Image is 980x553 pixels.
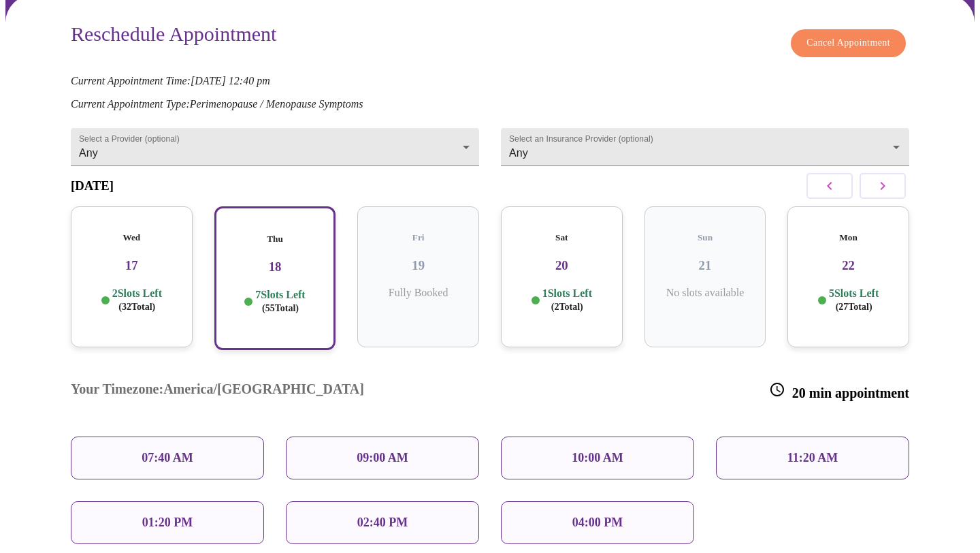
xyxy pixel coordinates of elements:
[71,75,270,86] em: Current Appointment Time: [DATE] 12:40 pm
[118,302,155,312] span: ( 32 Total)
[368,287,468,299] p: Fully Booked
[368,232,468,243] h5: Fri
[357,516,408,530] p: 02:40 PM
[71,381,364,401] h3: Your Timezone: America/[GEOGRAPHIC_DATA]
[71,22,276,50] h3: Reschedule Appointment
[836,302,872,312] span: ( 27 Total)
[798,258,898,273] h3: 22
[512,258,612,273] h3: 20
[655,232,755,243] h5: Sun
[142,451,193,465] p: 07:40 AM
[112,287,162,313] p: 2 Slots Left
[806,35,890,52] span: Cancel Appointment
[142,516,193,530] p: 01:20 PM
[572,516,623,530] p: 04:00 PM
[655,258,755,273] h3: 21
[769,381,909,401] h3: 20 min appointment
[71,98,363,110] em: Current Appointment Type: Perimenopause / Menopause Symptoms
[798,232,898,243] h5: Mon
[512,232,612,243] h5: Sat
[357,451,408,465] p: 09:00 AM
[82,258,182,273] h3: 17
[542,287,592,313] p: 1 Slots Left
[255,288,305,315] p: 7 Slots Left
[82,232,182,243] h5: Wed
[655,287,755,299] p: No slots available
[368,258,468,273] h3: 19
[71,178,114,193] h3: [DATE]
[262,303,299,313] span: ( 55 Total)
[501,128,909,166] div: Any
[829,287,879,313] p: 5 Slots Left
[791,29,906,57] button: Cancel Appointment
[227,259,324,274] h3: 18
[227,234,324,244] h5: Thu
[551,302,583,312] span: ( 2 Total)
[572,451,623,465] p: 10:00 AM
[71,128,479,166] div: Any
[787,451,838,465] p: 11:20 AM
